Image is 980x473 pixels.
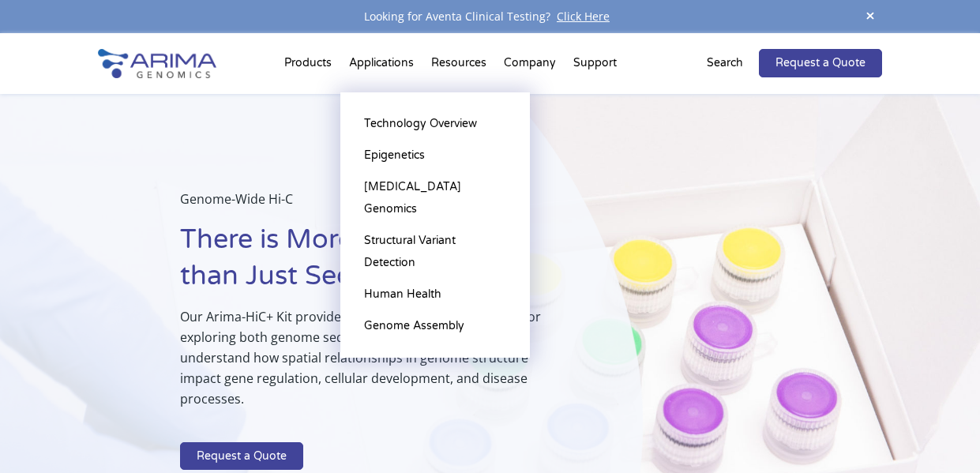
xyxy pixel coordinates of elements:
p: Our Arima-HiC+ Kit provides flexible and robust solutions for exploring both genome sequence + st... [180,306,563,422]
a: Genome Assembly [356,310,514,342]
a: Human Health [356,279,514,310]
p: Genome-Wide Hi-C [180,189,563,222]
a: Technology Overview [356,108,514,140]
div: Looking for Aventa Clinical Testing? [98,6,882,27]
a: Epigenetics [356,140,514,171]
img: Arima-Genomics-logo [98,49,216,78]
a: [MEDICAL_DATA] Genomics [356,171,514,225]
a: Click Here [550,9,616,24]
a: Structural Variant Detection [356,225,514,279]
a: Request a Quote [180,442,303,471]
h1: There is More to a Genome than Just Sequence [180,222,563,306]
p: Search [707,53,743,73]
a: Request a Quote [759,49,882,77]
